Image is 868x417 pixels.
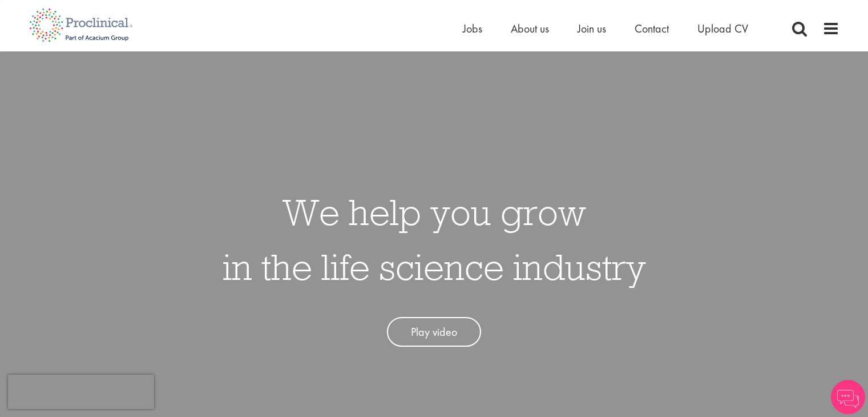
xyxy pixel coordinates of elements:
[223,185,646,294] h1: We help you grow in the life science industry
[697,21,748,36] a: Upload CV
[831,380,865,414] img: Chatbot
[511,21,549,36] a: About us
[635,21,669,36] a: Contact
[578,21,606,36] a: Join us
[387,317,481,347] a: Play video
[463,21,482,36] a: Jobs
